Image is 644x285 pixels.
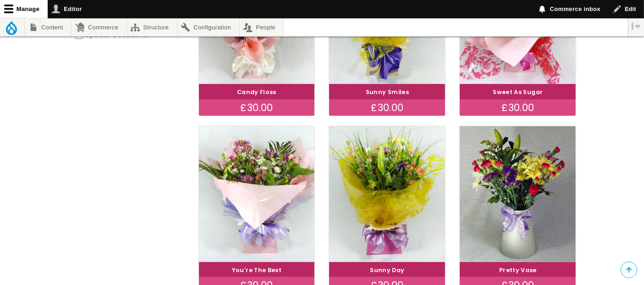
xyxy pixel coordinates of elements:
a: Structure [127,18,177,36]
img: You're The Best [199,126,315,262]
div: £30.00 [329,100,445,116]
a: Content [25,18,71,36]
a: Commerce [72,18,126,36]
a: Sweet As Sugar [493,88,543,96]
a: Configuration [177,18,239,36]
img: Sunny Day [329,126,445,262]
img: Pretty Vase [460,126,576,262]
div: £30.00 [199,100,315,116]
a: You're The Best [232,266,281,274]
a: Sunny Smiles [366,88,409,96]
a: People [240,18,284,36]
a: Pretty Vase [499,266,537,274]
a: Sunny Day [370,266,404,274]
div: £30.00 [460,100,576,116]
button: Vertical orientation [628,18,644,34]
a: Candy Floss [237,88,276,96]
